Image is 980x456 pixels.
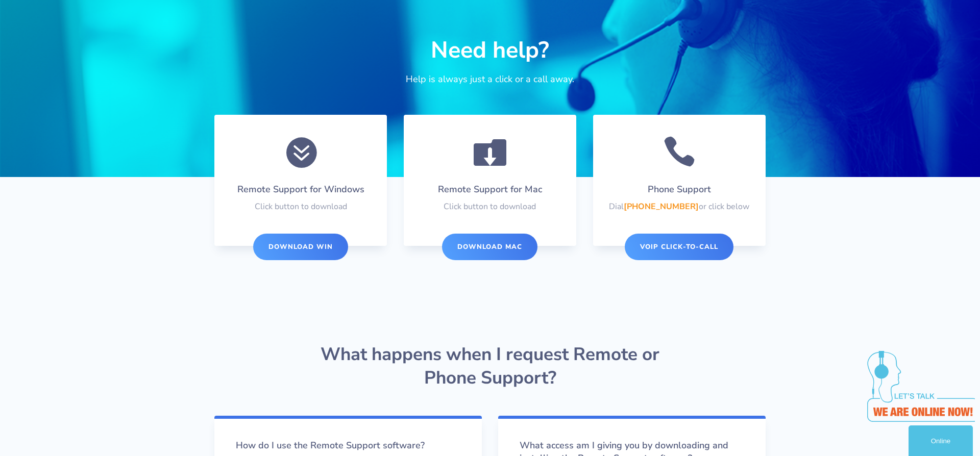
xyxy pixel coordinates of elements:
[663,135,696,168] span: 
[253,234,348,260] a: DOWNLOAD WIN
[909,423,975,456] iframe: chat widget
[237,183,364,195] span: Remote Support for Windows
[236,439,425,451] span: How do I use the Remote Support software?
[4,4,116,75] img: Chat attention grabber
[863,347,975,426] iframe: chat widget
[284,135,317,168] span: 
[311,343,669,394] h2: What happens when I request Remote or Phone Support?
[474,135,506,168] span: 
[311,36,669,71] h1: Need help?
[311,71,669,87] p: Help is always just a click or a call away.
[442,234,537,260] a: DOWNLOAD MAC
[608,201,750,213] p: Dial or click below
[648,183,711,195] span: Phone Support
[419,201,561,213] p: Click button to download
[438,183,542,195] span: Remote Support for Mac
[230,201,372,213] p: Click button to download
[625,234,733,260] a: VoIP CLICK-TO-CALL
[624,201,699,212] strong: [PHONE_NUMBER]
